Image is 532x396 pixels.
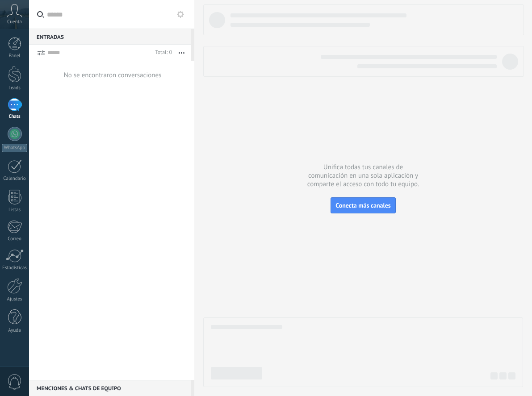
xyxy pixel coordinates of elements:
div: No se encontraron conversaciones [64,71,162,79]
span: Conecta más canales [335,201,390,209]
div: Panel [2,53,28,59]
div: Estadísticas [2,265,28,271]
div: WhatsApp [2,144,27,152]
span: Cuenta [7,19,22,25]
div: Entradas [29,29,191,45]
div: Menciones & Chats de equipo [29,380,191,396]
div: Correo [2,236,28,242]
div: Total: 0 [152,48,172,57]
div: Ayuda [2,328,28,333]
button: Conecta más canales [331,197,395,213]
div: Calendario [2,176,28,182]
div: Leads [2,85,28,91]
div: Listas [2,207,28,213]
div: Chats [2,114,28,120]
div: Ajustes [2,296,28,302]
